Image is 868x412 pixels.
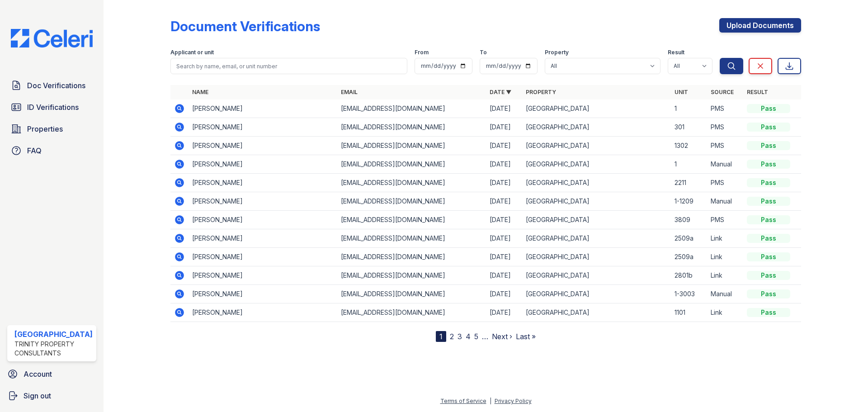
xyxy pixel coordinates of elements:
td: 1302 [671,137,707,155]
td: [EMAIL_ADDRESS][DOMAIN_NAME] [337,266,486,285]
div: Document Verifications [170,18,320,34]
td: [DATE] [486,118,522,137]
a: Properties [7,120,96,138]
a: 4 [466,332,471,341]
td: [PERSON_NAME] [189,174,337,192]
td: [GEOGRAPHIC_DATA] [522,137,671,155]
div: 1 [436,331,446,342]
a: Date ▼ [490,89,511,95]
td: [EMAIL_ADDRESS][DOMAIN_NAME] [337,211,486,229]
td: [PERSON_NAME] [189,248,337,266]
td: [GEOGRAPHIC_DATA] [522,303,671,322]
td: [PERSON_NAME] [189,192,337,211]
label: To [480,49,487,56]
td: Link [707,266,743,285]
span: Properties [27,123,63,134]
div: Pass [747,123,790,132]
td: [EMAIL_ADDRESS][DOMAIN_NAME] [337,192,486,211]
span: … [482,331,488,342]
div: Pass [747,141,790,150]
a: 2 [450,332,454,341]
div: Pass [747,215,790,224]
td: [PERSON_NAME] [189,285,337,303]
td: [PERSON_NAME] [189,303,337,322]
input: Search by name, email, or unit number [170,58,407,74]
td: [DATE] [486,174,522,192]
div: Pass [747,197,790,206]
td: [EMAIL_ADDRESS][DOMAIN_NAME] [337,229,486,248]
td: Manual [707,192,743,211]
a: 5 [474,332,478,341]
td: [DATE] [486,192,522,211]
td: [PERSON_NAME] [189,118,337,137]
td: [GEOGRAPHIC_DATA] [522,174,671,192]
div: Pass [747,289,790,298]
td: PMS [707,137,743,155]
td: 1-3003 [671,285,707,303]
a: Sign out [4,387,100,405]
td: PMS [707,174,743,192]
td: 1 [671,99,707,118]
td: [DATE] [486,211,522,229]
td: [GEOGRAPHIC_DATA] [522,99,671,118]
td: Link [707,248,743,266]
td: Link [707,303,743,322]
td: 2509a [671,229,707,248]
td: [GEOGRAPHIC_DATA] [522,118,671,137]
td: 3809 [671,211,707,229]
a: Terms of Service [440,398,486,404]
label: From [415,49,429,56]
a: Privacy Policy [495,398,532,404]
td: [GEOGRAPHIC_DATA] [522,285,671,303]
td: [DATE] [486,229,522,248]
div: Pass [747,178,790,187]
td: 1-1209 [671,192,707,211]
label: Property [545,49,569,56]
td: [DATE] [486,285,522,303]
a: Name [192,89,208,95]
a: Account [4,365,100,383]
td: [PERSON_NAME] [189,229,337,248]
td: Manual [707,285,743,303]
td: [DATE] [486,99,522,118]
span: Account [24,369,52,379]
span: Doc Verifications [27,80,85,91]
a: FAQ [7,142,96,160]
td: [DATE] [486,137,522,155]
td: [EMAIL_ADDRESS][DOMAIN_NAME] [337,155,486,174]
td: [GEOGRAPHIC_DATA] [522,192,671,211]
a: Email [341,89,358,95]
td: [EMAIL_ADDRESS][DOMAIN_NAME] [337,99,486,118]
span: ID Verifications [27,102,79,113]
td: [EMAIL_ADDRESS][DOMAIN_NAME] [337,248,486,266]
td: [DATE] [486,266,522,285]
div: Trinity Property Consultants [14,340,93,358]
td: 2211 [671,174,707,192]
td: [DATE] [486,303,522,322]
td: Link [707,229,743,248]
td: [GEOGRAPHIC_DATA] [522,266,671,285]
td: [PERSON_NAME] [189,266,337,285]
a: Upload Documents [719,18,801,33]
label: Applicant or unit [170,49,214,56]
a: 3 [458,332,462,341]
a: Unit [675,89,688,95]
td: [PERSON_NAME] [189,155,337,174]
td: [EMAIL_ADDRESS][DOMAIN_NAME] [337,285,486,303]
td: [DATE] [486,155,522,174]
td: [PERSON_NAME] [189,137,337,155]
a: Next › [492,332,512,341]
td: PMS [707,99,743,118]
td: [EMAIL_ADDRESS][DOMAIN_NAME] [337,174,486,192]
td: [EMAIL_ADDRESS][DOMAIN_NAME] [337,303,486,322]
a: Result [747,89,768,95]
div: Pass [747,252,790,261]
div: Pass [747,160,790,169]
td: [EMAIL_ADDRESS][DOMAIN_NAME] [337,118,486,137]
a: Doc Verifications [7,76,96,95]
td: 2801b [671,266,707,285]
div: [GEOGRAPHIC_DATA] [14,329,93,340]
td: PMS [707,211,743,229]
td: [PERSON_NAME] [189,99,337,118]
